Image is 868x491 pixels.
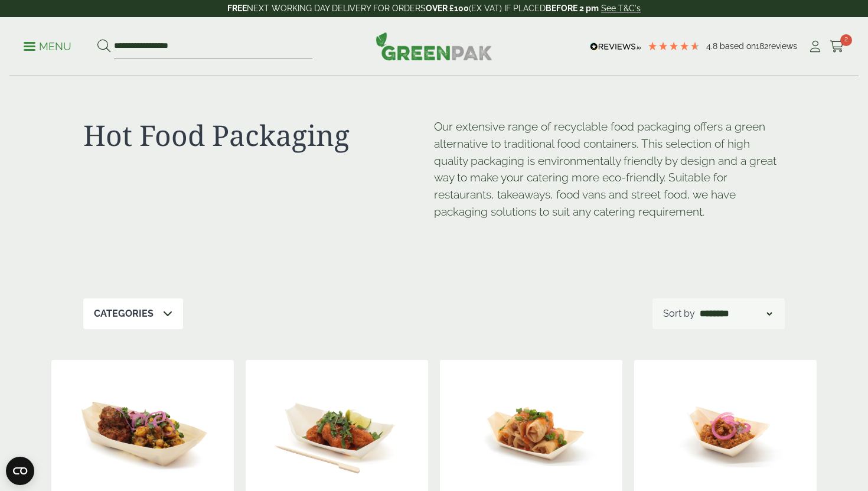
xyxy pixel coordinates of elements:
p: Our extensive range of recyclable food packaging offers a green alternative to traditional food c... [434,118,785,220]
button: Open CMP widget [6,457,34,485]
a: 2 [830,38,844,56]
span: 2 [840,34,852,46]
i: Cart [830,41,844,53]
span: Based on [720,41,756,51]
p: Menu [24,40,71,54]
p: [URL][DOMAIN_NAME] [434,231,435,232]
h1: Hot Food Packaging [83,118,434,152]
div: 4.79 Stars [647,41,700,51]
a: See T&C's [601,4,641,13]
img: GreenPak Supplies [376,32,492,60]
strong: OVER £100 [426,4,469,13]
select: Shop order [697,307,774,321]
span: 182 [756,41,768,51]
p: Categories [94,307,154,321]
strong: BEFORE 2 pm [546,4,599,13]
i: My Account [808,41,823,53]
strong: FREE [227,4,247,13]
img: REVIEWS.io [590,43,641,51]
span: 4.8 [706,41,720,51]
a: Menu [24,40,71,51]
p: Sort by [663,307,695,321]
span: reviews [768,41,797,51]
